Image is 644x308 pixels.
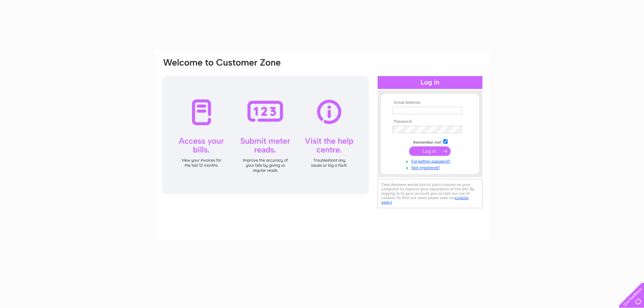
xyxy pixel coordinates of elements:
th: Password: [391,119,469,124]
input: Submit [409,146,451,156]
a: Forgotten password? [392,158,469,164]
td: Remember me? [391,138,469,145]
th: Email Address: [391,100,469,105]
a: Not registered? [392,164,469,170]
div: Clear Business would like to place cookies on your computer to improve your experience of the sit... [378,179,482,208]
a: cookies policy [381,195,469,205]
